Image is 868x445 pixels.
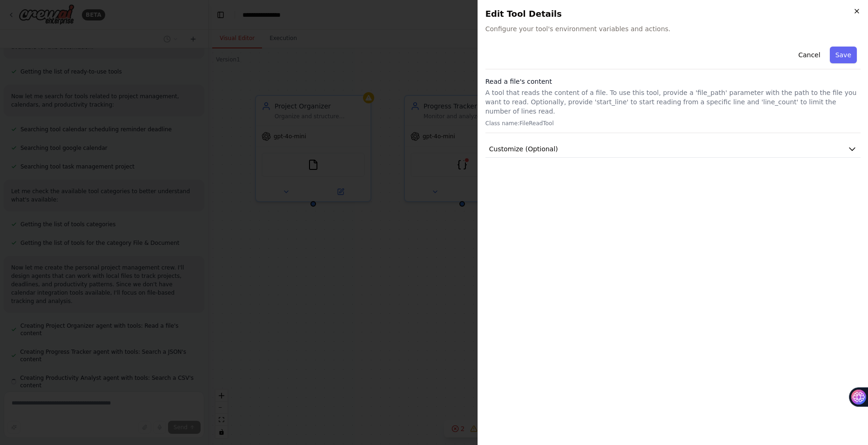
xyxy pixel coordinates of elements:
[485,141,861,158] button: Customize (Optional)
[489,144,558,154] span: Customize (Optional)
[485,24,861,34] span: Configure your tool's environment variables and actions.
[485,77,861,86] h3: Read a file's content
[793,47,826,63] button: Cancel
[485,7,861,20] h2: Edit Tool Details
[485,120,861,127] p: Class name: FileReadTool
[485,88,861,116] p: A tool that reads the content of a file. To use this tool, provide a 'file_path' parameter with t...
[830,47,857,63] button: Save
